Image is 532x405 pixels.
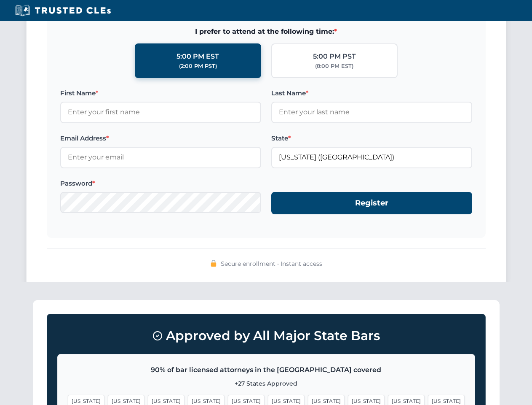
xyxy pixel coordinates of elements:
[60,26,472,37] span: I prefer to attend at the following time:
[271,147,472,168] input: Florida (FL)
[271,192,472,214] button: Register
[60,102,261,123] input: Enter your first name
[271,102,472,123] input: Enter your last name
[221,259,322,268] span: Secure enrollment • Instant access
[315,62,353,70] div: (8:00 PM EST)
[176,51,219,62] div: 5:00 PM EST
[313,51,356,62] div: 5:00 PM PST
[271,133,472,143] label: State
[271,88,472,98] label: Last Name
[60,147,261,168] input: Enter your email
[57,324,475,347] h3: Approved by All Major State Bars
[60,133,261,143] label: Email Address
[60,88,261,98] label: First Name
[13,4,113,17] img: Trusted CLEs
[68,364,465,375] p: 90% of bar licensed attorneys in the [GEOGRAPHIC_DATA] covered
[179,62,217,70] div: (2:00 PM PST)
[210,260,217,267] img: 🔒
[60,178,261,189] label: Password
[68,379,465,388] p: +27 States Approved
